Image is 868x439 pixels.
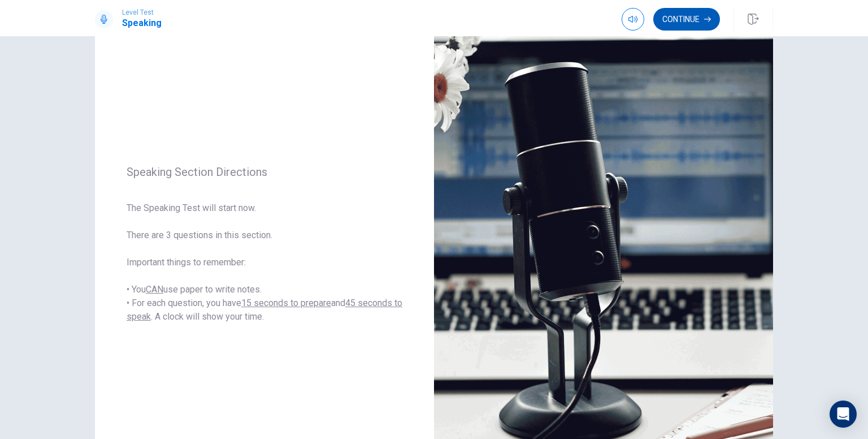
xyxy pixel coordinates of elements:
[127,201,402,324] span: The Speaking Test will start now. There are 3 questions in this section. Important things to reme...
[653,8,720,31] button: Continue
[146,284,163,295] u: CAN
[241,298,331,308] u: 15 seconds to prepare
[127,165,402,179] span: Speaking Section Directions
[122,16,162,30] h1: Speaking
[830,401,857,428] div: Open Intercom Messenger
[122,8,162,16] span: Level Test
